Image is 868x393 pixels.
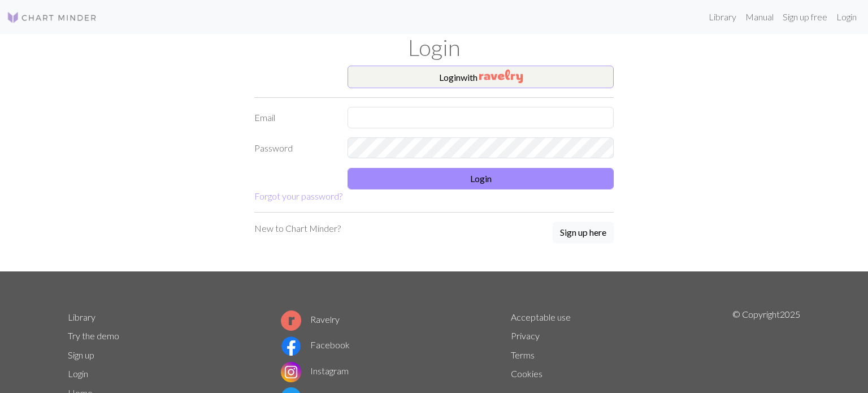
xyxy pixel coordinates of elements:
a: Login [68,368,88,379]
h1: Login [61,34,807,61]
img: Instagram logo [281,362,301,382]
a: Acceptable use [511,312,571,322]
a: Manual [741,6,778,28]
label: Email [248,107,341,128]
a: Instagram [281,365,349,376]
button: Loginwith [348,66,614,88]
img: Ravelry [479,70,523,83]
a: Library [704,6,741,28]
img: Logo [7,11,97,24]
a: Sign up here [553,222,614,244]
a: Try the demo [68,330,119,341]
a: Privacy [511,330,540,341]
a: Sign up [68,349,94,360]
a: Terms [511,349,535,360]
a: Ravelry [281,314,340,325]
a: Library [68,312,96,322]
p: New to Chart Minder? [254,222,341,235]
label: Password [248,137,341,159]
img: Facebook logo [281,336,301,356]
a: Sign up free [778,6,832,28]
img: Ravelry logo [281,310,301,331]
button: Sign up here [553,222,614,243]
a: Forgot your password? [254,191,342,201]
a: Facebook [281,339,350,350]
a: Cookies [511,368,542,379]
a: Login [832,6,861,28]
button: Login [348,168,614,189]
